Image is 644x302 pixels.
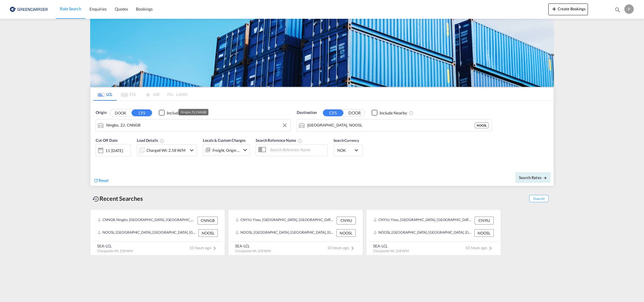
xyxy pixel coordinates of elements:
md-icon: icon-chevron-down [188,147,195,154]
div: Charged Wt: 2.58 W/Micon-chevron-down [137,144,197,156]
md-icon: Your search will be saved by the below given name [298,139,302,143]
div: CNYIU, Yiwu, ZJ, China, Greater China & Far East Asia, Asia Pacific [373,217,473,224]
span: 10 hours ago [189,245,218,250]
md-icon: icon-arrow-right [543,176,547,180]
md-icon: Unchecked: Ignores neighbouring ports when fetching rates.Checked : Includes neighbouring ports w... [409,111,414,115]
span: Bookings [136,6,152,11]
md-input-container: Ningbo, ZJ, CNNGB [96,119,291,131]
md-icon: Chargeable Weight [160,139,164,143]
span: Search Reference Name [256,138,302,143]
button: Search Ratesicon-arrow-right [515,172,551,183]
div: Ningbo, ZJ, CNNGB [181,109,206,115]
md-checkbox: Checkbox No Ink [159,110,194,116]
span: Chargeable Wt. 2.58 W/M [373,249,409,253]
div: Freight Origin Destinationicon-chevron-down [203,144,250,156]
md-datepicker: Select [96,156,100,164]
md-select: Select Currency: kr NOKNorway Krone [337,146,360,154]
div: icon-refreshReset [93,178,109,184]
div: SEA-LCL [97,243,133,249]
div: NOOSL, Oslo, Norway, Northern Europe, Europe [373,229,473,237]
span: 10 hours ago [327,245,356,250]
div: NOOSL [474,229,494,237]
div: NOOSL [336,229,356,237]
div: SEA-LCL [373,243,409,249]
md-icon: icon-chevron-right [487,245,494,252]
span: NOK [337,148,354,153]
div: CNNGB, Ningbo, ZJ, China, Greater China & Far East Asia, Asia Pacific [97,217,196,224]
div: CNYIU [475,217,494,224]
div: Include Nearby [167,110,194,116]
span: Reset [99,178,109,183]
div: NOOSL, Oslo, Norway, Northern Europe, Europe [97,229,197,237]
span: Locals & Custom Charges [203,138,246,143]
md-input-container: Oslo, NOOSL [297,119,492,131]
span: Chargeable Wt. 2.58 W/M [97,249,133,253]
span: Load Details [137,138,164,143]
span: 10 hours ago [465,245,494,250]
div: icon-magnify [614,6,621,15]
md-icon: icon-refresh [93,178,99,183]
div: Freight Origin Destination [213,146,240,154]
div: 11 [DATE] [96,144,131,156]
span: Quotes [115,6,128,11]
md-icon: icon-chevron-down [242,146,249,153]
div: NOOSL [198,229,218,237]
div: Origin DOOR CFS Checkbox No InkUnchecked: Ignores neighbouring ports when fetching rates.Checked ... [90,101,554,186]
div: NOOSL, Oslo, Norway, Northern Europe, Europe [235,229,335,237]
div: CNNGB [198,217,218,224]
recent-search-card: CNYIU, Yiwu, [GEOGRAPHIC_DATA], [GEOGRAPHIC_DATA], [GEOGRAPHIC_DATA] & [GEOGRAPHIC_DATA], [GEOGRA... [366,209,501,256]
div: Include Nearby [380,110,407,116]
span: Origin [96,110,106,116]
div: CNYIU [337,217,356,224]
span: Cut Off Date [96,138,118,143]
div: Recent Searches [90,192,145,205]
span: Rate Search [60,6,81,11]
input: Search Reference Name [267,145,327,154]
button: CFS [132,109,152,116]
md-icon: icon-magnify [614,6,621,13]
div: NOOSL [475,122,489,128]
button: Clear Input [280,121,289,130]
button: DOOR [344,109,365,116]
button: icon-plus 400-fgCreate Bookings [548,4,588,15]
div: CNYIU, Yiwu, ZJ, China, Greater China & Far East Asia, Asia Pacific [235,217,335,224]
span: Search Currency [333,138,359,143]
span: Destination [297,110,317,116]
md-icon: icon-plus 400-fg [551,5,558,12]
input: Search by Port [106,121,288,130]
div: P [624,4,634,14]
div: SEA-LCL [235,243,271,249]
md-tab-item: LCL [93,88,117,101]
span: Show All [529,195,549,202]
md-pagination-wrapper: Use the left and right arrow keys to navigate between tabs [93,88,187,101]
div: Charged Wt: 2.58 W/M [146,146,186,154]
recent-search-card: CNNGB, Ningbo, [GEOGRAPHIC_DATA], [GEOGRAPHIC_DATA], [GEOGRAPHIC_DATA] & [GEOGRAPHIC_DATA], [GEOG... [90,209,225,256]
img: e39c37208afe11efa9cb1d7a6ea7d6f5.png [9,3,48,16]
recent-search-card: CNYIU, Yiwu, [GEOGRAPHIC_DATA], [GEOGRAPHIC_DATA], [GEOGRAPHIC_DATA] & [GEOGRAPHIC_DATA], [GEOGRA... [228,209,363,256]
button: CFS [323,109,343,116]
img: GreenCarrierFCL_LCL.png [90,19,554,87]
md-icon: icon-chevron-right [349,245,356,252]
span: Search Rates [519,175,547,180]
md-checkbox: Checkbox No Ink [372,110,407,116]
span: Enquiries [90,6,107,11]
md-icon: icon-chevron-right [211,245,218,252]
button: DOOR [110,109,131,116]
input: Search by Port [307,121,475,130]
div: 11 [DATE] [105,148,123,153]
span: Chargeable Wt. 2.58 W/M [235,249,271,253]
md-icon: icon-backup-restore [92,195,100,203]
